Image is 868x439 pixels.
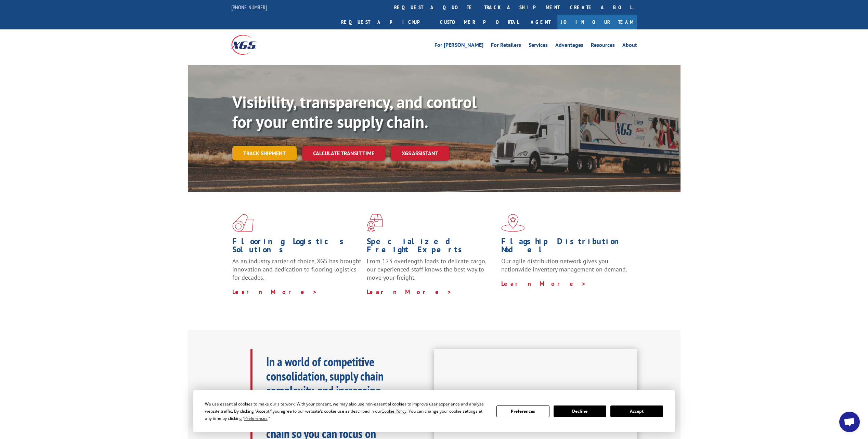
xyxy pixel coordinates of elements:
a: Track shipment [232,146,297,160]
p: From 123 overlength loads to delicate cargo, our experienced staff knows the best way to move you... [367,257,496,288]
img: xgs-icon-focused-on-flooring-red [367,214,383,232]
a: Learn More > [232,288,318,296]
h1: Flagship Distribution Model [501,237,631,257]
img: xgs-icon-flagship-distribution-model-red [501,214,525,232]
span: As an industry carrier of choice, XGS has brought innovation and dedication to flooring logistics... [232,257,361,281]
a: Join Our Team [557,15,637,29]
a: Resources [591,42,615,50]
div: Cookie Consent Prompt [193,390,675,432]
a: Services [529,42,548,50]
h1: Flooring Logistics Solutions [232,237,362,257]
span: Cookie Policy [381,408,406,414]
button: Decline [554,405,606,417]
h1: Specialized Freight Experts [367,237,496,257]
span: Preferences [244,415,268,421]
a: Learn More > [367,288,452,296]
a: Advantages [555,42,583,50]
a: For Retailers [491,42,521,50]
button: Accept [610,405,663,417]
a: XGS ASSISTANT [391,146,449,161]
div: We use essential cookies to make our site work. With your consent, we may also use non-essential ... [205,400,488,422]
span: Our agile distribution network gives you nationwide inventory management on demand. [501,257,627,273]
a: Customer Portal [435,15,524,29]
img: xgs-icon-total-supply-chain-intelligence-red [232,214,254,232]
a: Open chat [839,412,860,432]
a: About [622,42,637,50]
a: Learn More > [501,280,586,288]
button: Preferences [496,405,549,417]
a: For [PERSON_NAME] [435,42,483,50]
a: Request a pickup [336,15,435,29]
b: Visibility, transparency, and control for your entire supply chain. [232,91,477,132]
a: Agent [524,15,557,29]
a: Calculate transit time [302,146,385,161]
a: [PHONE_NUMBER] [231,4,267,11]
